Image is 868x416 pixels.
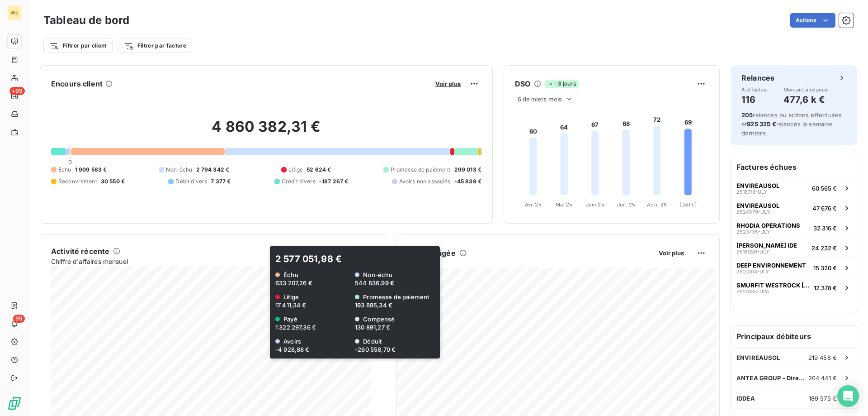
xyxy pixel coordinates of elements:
span: 2523135-UPA [736,289,769,294]
span: DEEP ENVIRONNEMENT [736,262,806,269]
span: Débit divers [175,177,207,186]
span: 0 [68,158,72,166]
span: 60 565 € [812,185,837,192]
span: +99 [9,87,25,95]
span: 30 550 € [101,177,125,186]
span: 189 575 € [809,395,837,402]
h6: Relances [741,72,774,83]
tspan: [DATE] [679,201,697,208]
span: IDDEA [736,395,755,402]
span: -45 839 € [454,177,481,186]
span: 6 derniers mois [518,96,562,103]
span: Crédit divers [282,177,316,186]
span: ENVIREAUSOL [736,202,779,209]
h6: Principaux débiteurs [731,325,857,347]
button: Filtrer par facture [118,38,192,53]
div: Open Intercom Messenger [837,385,859,407]
span: Promesse de paiement [391,166,451,174]
tspan: Juin 25 [586,201,604,208]
span: ENVIREAUSOL [736,182,779,189]
button: Voir plus [656,249,687,257]
span: 15 320 € [813,264,837,272]
span: [PERSON_NAME] IDE [736,242,797,249]
span: Chiffre d'affaires mensuel [51,257,325,266]
span: Voir plus [332,250,353,257]
span: 1 909 583 € [75,166,107,174]
h6: Factures échues [731,156,857,178]
span: 99 [13,315,25,323]
span: 2 794 342 € [196,166,230,174]
button: Filtrer par client [43,38,113,53]
span: ENVIREAUSOL [736,354,780,361]
button: SMURFIT WESTROCK [GEOGRAPHIC_DATA]2523135-UPA12 378 € [731,277,857,297]
span: 12 378 € [814,284,837,292]
span: 204 441 € [808,374,837,382]
span: 2518718-ULY [736,189,767,195]
span: Montant à relancer [783,87,830,92]
div: WE [7,5,22,20]
span: À effectuer [741,87,769,92]
h6: Activité récente [51,246,109,257]
h4: 477,6 k € [783,92,830,107]
span: ANTEA GROUP - Direction administrat [736,374,808,382]
span: -187 267 € [319,177,349,186]
span: 205 [741,111,753,119]
img: Logo LeanPay [7,396,22,411]
h2: 4 860 382,31 € [51,118,481,145]
span: Avoirs non associés [399,177,451,186]
h6: Encours client [51,78,103,89]
button: RHODIA OPERATIONS2523735-ULY32 316 € [731,218,857,238]
span: 219 458 € [808,354,837,361]
button: Voir plus [329,249,356,257]
h6: Balance âgée [407,248,456,258]
span: 47 676 € [812,205,837,212]
span: Litige [288,166,303,174]
span: 925 325 € [747,120,776,128]
span: -3 jours [545,80,578,88]
span: 299 013 € [454,166,481,174]
span: Voir plus [659,249,684,257]
span: Échu [58,166,71,174]
span: 2524579-ULY [736,209,770,215]
span: Voir plus [435,80,461,87]
h6: DSO [515,78,530,89]
span: SMURFIT WESTROCK [GEOGRAPHIC_DATA] [736,282,810,289]
button: ENVIREAUSOL2518718-ULY60 565 € [731,178,857,198]
tspan: Juil. 25 [617,201,635,208]
span: 52 624 € [307,166,331,174]
span: Non-échu [166,166,192,174]
span: Recouvrement [58,177,97,186]
span: 2522814-ULY [736,269,769,274]
span: 32 316 € [813,225,837,232]
button: Voir plus [433,80,463,88]
tspan: Août 25 [647,201,667,208]
span: relances ou actions effectuées et relancés la semaine dernière. [741,111,842,137]
span: 24 232 € [811,244,837,252]
tspan: Avr. 25 [525,201,542,208]
h4: 116 [741,92,769,107]
button: DEEP ENVIRONNEMENT2522814-ULY15 320 € [731,258,857,277]
h3: Tableau de bord [43,12,129,29]
button: [PERSON_NAME] IDE2518926-ULY24 232 € [731,238,857,258]
button: Actions [790,13,835,28]
span: 2518926-ULY [736,249,769,254]
tspan: Mai 25 [556,201,572,208]
span: 2523735-ULY [736,229,770,234]
span: RHODIA OPERATIONS [736,222,800,229]
span: 7 377 € [211,177,231,186]
button: ENVIREAUSOL2524579-ULY47 676 € [731,198,857,218]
